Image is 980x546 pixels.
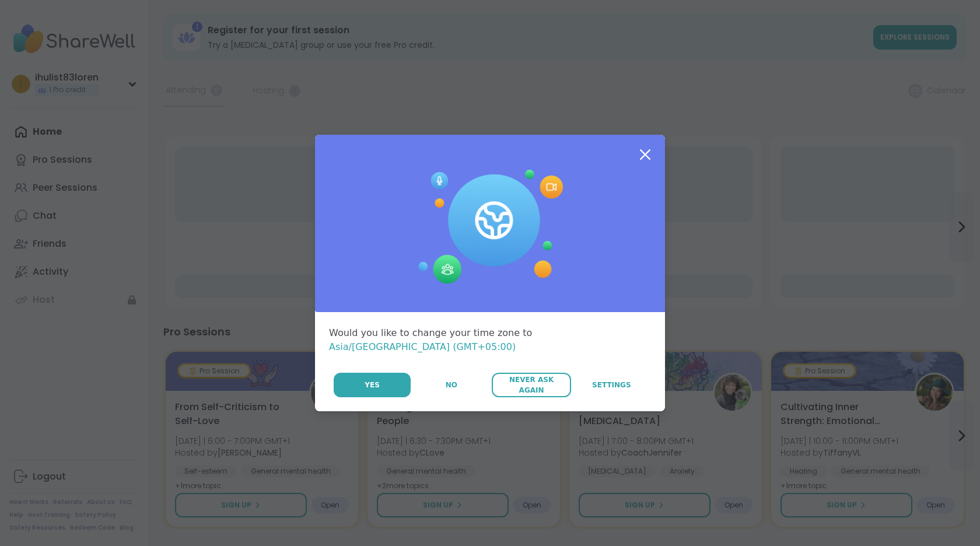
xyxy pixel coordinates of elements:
[329,341,516,352] span: Asia/[GEOGRAPHIC_DATA] (GMT+05:00)
[417,170,563,284] img: Session Experience
[412,373,491,397] button: No
[492,373,570,397] button: Never Ask Again
[592,380,631,390] span: Settings
[572,373,651,397] a: Settings
[334,373,411,397] button: Yes
[498,374,565,395] span: Never Ask Again
[329,326,651,354] div: Would you like to change your time zone to
[446,380,457,390] span: No
[365,380,380,390] span: Yes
